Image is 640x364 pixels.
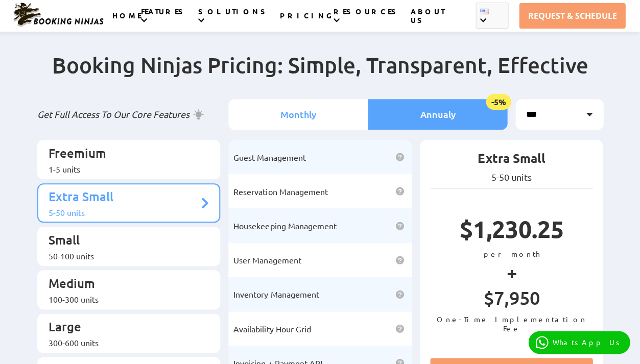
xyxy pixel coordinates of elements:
[410,7,444,36] a: ABOUT US
[112,11,141,32] a: HOME
[233,221,336,231] span: Housekeeping Management
[280,11,334,32] a: PRICING
[395,256,404,264] img: help icon
[233,186,327,197] span: Reservation Management
[395,187,404,196] img: help icon
[395,153,404,161] img: help icon
[395,324,404,333] img: help icon
[49,145,199,164] p: Freemium
[233,324,311,334] span: Availability Hour Grid
[430,249,593,258] p: per month
[528,331,630,354] a: WhatsApp Us
[49,294,199,304] div: 100-300 units
[368,99,507,130] li: Annualy
[49,207,199,217] div: 5-50 units
[430,150,593,172] p: Extra Small
[37,108,221,120] p: Get Full Access To Our Core Features
[395,222,404,230] img: help icon
[233,152,305,162] span: Guest Management
[552,338,623,347] p: WhatsApp Us
[430,172,593,183] p: 5-50 units
[228,99,368,130] li: Monthly
[486,94,511,110] span: -5%
[49,188,199,207] p: Extra Small
[430,258,593,286] p: +
[430,286,593,314] p: $7,950
[49,251,199,261] div: 50-100 units
[49,164,199,174] div: 1-5 units
[233,289,319,299] span: Inventory Management
[430,314,593,333] p: One-Time Implementation Fee
[49,232,199,251] p: Small
[37,52,603,99] h2: Booking Ninjas Pricing: Simple, Transparent, Effective
[49,275,199,294] p: Medium
[395,290,404,299] img: help icon
[233,255,301,265] span: User Management
[49,337,199,348] div: 300-600 units
[430,214,593,249] p: $1,230.25
[49,319,199,337] p: Large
